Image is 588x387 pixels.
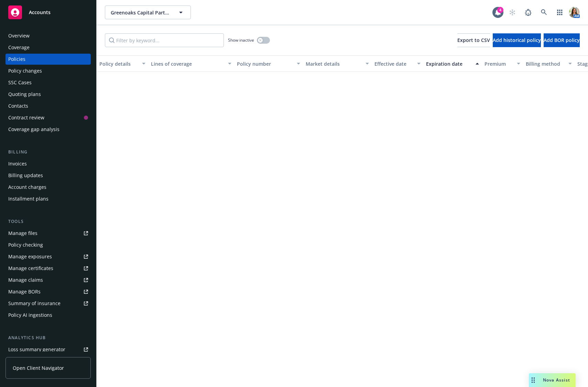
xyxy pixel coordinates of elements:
[306,60,361,67] div: Market details
[8,77,32,88] div: SSC Cases
[374,60,413,67] div: Effective date
[8,54,25,65] div: Policies
[97,55,148,72] button: Policy details
[6,65,91,76] a: Policy changes
[6,77,91,88] a: SSC Cases
[8,298,61,309] div: Summary of insurance
[6,218,91,225] div: Tools
[526,60,564,67] div: Billing method
[8,124,59,135] div: Coverage gap analysis
[529,373,576,387] button: Nova Assist
[13,364,64,372] span: Open Client Navigator
[8,30,30,41] div: Overview
[6,112,91,123] a: Contract review
[482,55,523,72] button: Premium
[569,7,580,18] img: photo
[8,344,65,355] div: Loss summary generator
[6,275,91,286] a: Manage claims
[6,89,91,100] a: Quoting plans
[505,6,519,19] a: Start snowing
[372,55,423,72] button: Effective date
[537,6,551,19] a: Search
[228,37,254,43] span: Show inactive
[8,112,44,123] div: Contract review
[8,239,43,250] div: Policy checking
[544,33,580,47] button: Add BOR policy
[6,286,91,297] a: Manage BORs
[8,65,42,76] div: Policy changes
[6,334,91,341] div: Analytics hub
[151,60,224,67] div: Lines of coverage
[6,310,91,321] a: Policy AI ingestions
[237,60,293,67] div: Policy number
[6,182,91,193] a: Account charges
[8,275,43,286] div: Manage claims
[111,9,170,16] span: Greenoaks Capital Partners LLC
[6,170,91,181] a: Billing updates
[6,30,91,41] a: Overview
[234,55,303,72] button: Policy number
[6,42,91,53] a: Coverage
[303,55,372,72] button: Market details
[543,377,570,383] span: Nova Assist
[8,251,52,262] div: Manage exposures
[99,60,138,67] div: Policy details
[8,182,46,193] div: Account charges
[6,149,91,155] div: Billing
[497,7,503,13] div: 4
[8,158,27,169] div: Invoices
[6,228,91,239] a: Manage files
[8,42,30,53] div: Coverage
[8,228,37,239] div: Manage files
[521,6,535,19] a: Report a Bug
[105,33,224,47] input: Filter by keyword...
[544,37,580,43] span: Add BOR policy
[8,100,28,111] div: Contacts
[529,373,537,387] div: Drag to move
[29,10,51,15] span: Accounts
[148,55,234,72] button: Lines of coverage
[6,263,91,274] a: Manage certificates
[8,193,48,204] div: Installment plans
[8,286,41,297] div: Manage BORs
[6,54,91,65] a: Policies
[6,193,91,204] a: Installment plans
[493,37,541,43] span: Add historical policy
[6,100,91,111] a: Contacts
[6,158,91,169] a: Invoices
[6,3,91,22] a: Accounts
[457,37,490,43] span: Export to CSV
[8,170,43,181] div: Billing updates
[6,239,91,250] a: Policy checking
[6,251,91,262] a: Manage exposures
[426,60,471,67] div: Expiration date
[457,33,490,47] button: Export to CSV
[523,55,575,72] button: Billing method
[8,310,52,321] div: Policy AI ingestions
[423,55,482,72] button: Expiration date
[105,6,191,19] button: Greenoaks Capital Partners LLC
[6,124,91,135] a: Coverage gap analysis
[484,60,513,67] div: Premium
[8,89,41,100] div: Quoting plans
[553,6,567,19] a: Switch app
[8,263,53,274] div: Manage certificates
[6,344,91,355] a: Loss summary generator
[6,298,91,309] a: Summary of insurance
[493,33,541,47] button: Add historical policy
